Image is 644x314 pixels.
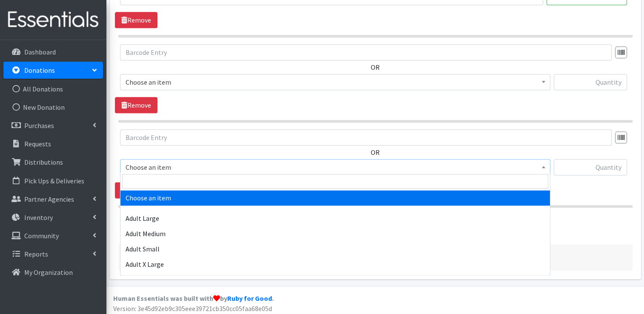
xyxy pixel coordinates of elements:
[24,195,74,203] p: Partner Agencies
[3,6,103,34] img: HumanEssentials
[24,158,63,166] p: Distributions
[3,62,103,79] a: Donations
[126,76,545,88] span: Choose an item
[371,147,380,157] label: OR
[24,48,56,56] p: Dashboard
[120,74,550,90] span: Choose an item
[3,80,103,97] a: All Donations
[24,213,53,222] p: Inventory
[120,159,550,175] span: Choose an item
[115,182,157,198] a: Remove
[120,241,550,257] li: Adult Small
[120,44,612,60] input: Barcode Entry
[24,231,59,240] p: Community
[3,43,103,60] a: Dashboard
[120,211,550,226] li: Adult Large
[3,99,103,116] a: New Donation
[24,250,48,258] p: Reports
[3,135,103,152] a: Requests
[3,154,103,171] a: Distributions
[120,226,550,241] li: Adult Medium
[3,227,103,244] a: Community
[115,97,157,113] a: Remove
[3,245,103,263] a: Reports
[120,190,550,206] li: Choose an item
[120,257,550,272] li: Adult X Large
[24,121,54,130] p: Purchases
[113,294,274,303] strong: Human Essentials was built with by .
[120,129,612,146] input: Barcode Entry
[3,172,103,189] a: Pick Ups & Deliveries
[554,159,627,175] input: Quantity
[113,304,272,313] span: Version: 3e45d92eb9c305eee39721cb350cc05faa68e05d
[554,74,627,90] input: Quantity
[115,12,157,28] a: Remove
[3,264,103,281] a: My Organization
[3,191,103,208] a: Partner Agencies
[3,117,103,134] a: Purchases
[24,140,51,148] p: Requests
[3,209,103,226] a: Inventory
[24,268,73,277] p: My Organization
[24,66,55,74] p: Donations
[371,62,380,72] label: OR
[227,294,272,303] a: Ruby for Good
[126,161,545,173] span: Choose an item
[120,272,550,287] li: Adult X-Small
[24,177,84,185] p: Pick Ups & Deliveries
